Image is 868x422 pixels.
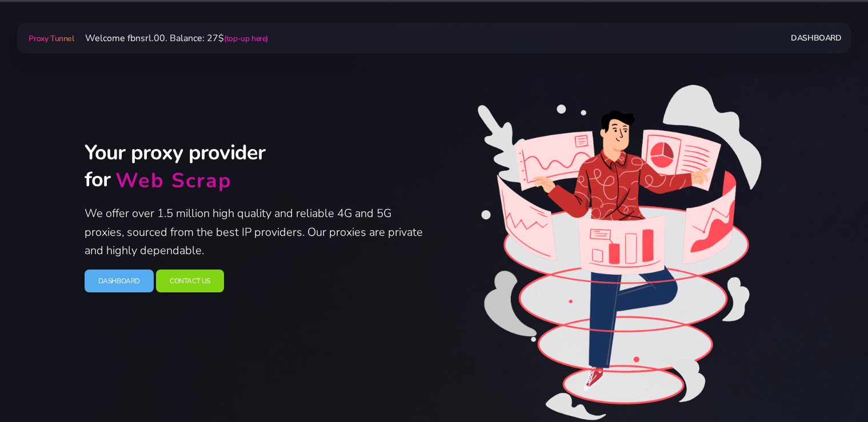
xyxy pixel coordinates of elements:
span: Proxy Tunnel [29,33,74,44]
a: Proxy Tunnel [26,29,76,47]
a: Dashboard [85,270,154,293]
a: Contact Us [156,270,224,293]
h2: Your proxy provider for [85,140,427,195]
a: Dashboard [791,27,841,49]
span: Welcome fbnsrl.00. Balance: 27$ [76,32,268,45]
p: We offer over 1.5 million high quality and reliable 4G and 5G proxies, sourced from the best IP p... [85,204,427,260]
a: (top-up here) [224,33,268,44]
iframe: Webchat Widget [813,367,854,408]
div: Web Scrap [115,168,232,195]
